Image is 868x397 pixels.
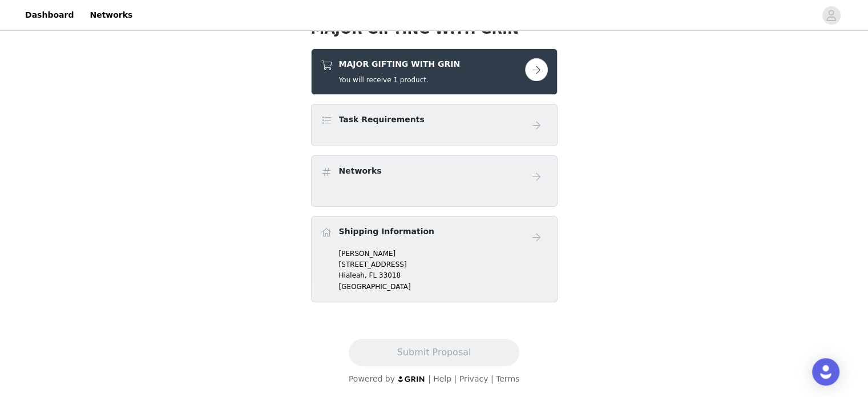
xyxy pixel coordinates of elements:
p: [GEOGRAPHIC_DATA] [339,282,548,292]
a: Networks [83,2,139,28]
button: Submit Proposal [349,339,519,366]
div: Networks [311,155,558,207]
span: FL [369,271,377,279]
a: Terms [496,374,519,383]
p: [STREET_ADDRESS] [339,259,548,270]
a: Privacy [459,374,488,383]
span: | [491,374,494,383]
h4: Task Requirements [339,114,425,126]
span: | [454,374,457,383]
div: Task Requirements [311,104,558,146]
span: Powered by [349,374,395,383]
div: Shipping Information [311,216,558,302]
p: [PERSON_NAME] [339,248,548,259]
div: Open Intercom Messenger [812,358,839,386]
span: 33018 [379,271,401,279]
h5: You will receive 1 product. [339,75,461,85]
span: | [428,374,431,383]
h4: MAJOR GIFTING WITH GRIN [339,58,461,70]
h4: Shipping Information [339,226,434,238]
a: Help [433,374,451,383]
h4: Networks [339,165,382,177]
div: MAJOR GIFTING WITH GRIN [311,49,558,95]
div: avatar [826,6,837,25]
img: logo [397,375,426,383]
span: Hialeah, [339,271,367,279]
a: Dashboard [18,2,80,28]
